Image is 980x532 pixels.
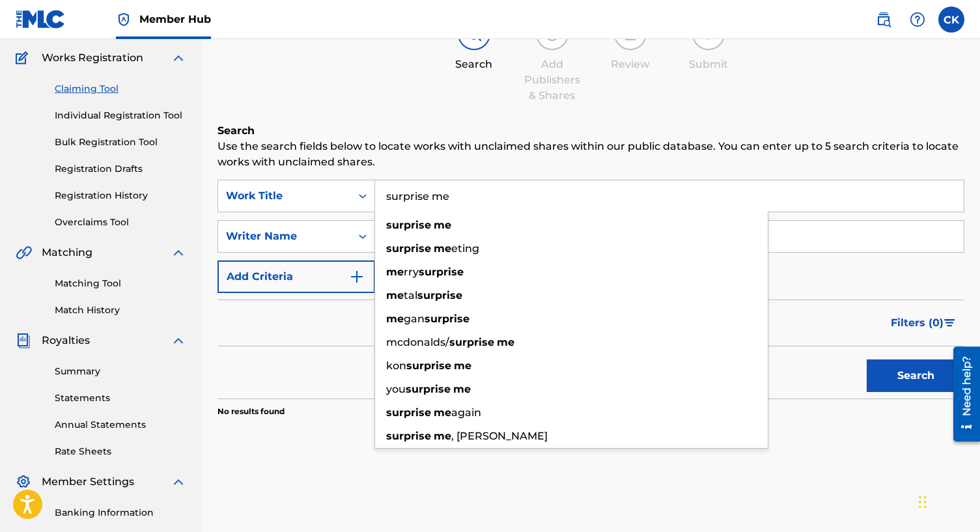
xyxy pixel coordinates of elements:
a: Matching Tool [55,277,186,290]
img: filter [944,319,955,327]
span: mcdonalds/ [386,336,449,348]
div: Search [441,57,507,72]
strong: me [434,406,451,419]
a: Individual Registration Tool [55,109,186,122]
strong: surprise [417,289,462,301]
span: gan [404,313,425,325]
img: expand [171,474,186,490]
span: tal [404,289,417,301]
span: Works Registration [42,50,143,66]
strong: me [434,242,451,255]
div: User Menu [938,7,964,33]
a: Match History [55,303,186,317]
a: Bulk Registration Tool [55,135,186,149]
a: Annual Statements [55,418,186,432]
form: Search Form [217,180,964,399]
div: Writer Name [226,229,343,244]
span: Royalties [42,333,90,348]
div: Add Publishers & Shares [520,57,585,104]
p: No results found [217,406,285,417]
img: help [910,12,925,27]
button: Filters (0) [883,307,964,339]
a: Registration Drafts [55,162,186,176]
span: kon [386,359,406,372]
span: eting [451,242,479,255]
img: Top Rightsholder [116,12,132,27]
button: Search [867,359,964,392]
strong: me [386,266,404,278]
img: 9d2ae6d4665cec9f34b9.svg [349,269,365,285]
img: expand [171,333,186,348]
h6: Search [217,123,964,139]
a: Statements [55,391,186,405]
span: Member Hub [139,12,211,27]
strong: surprise [419,266,464,278]
iframe: Chat Widget [915,469,980,532]
img: Matching [16,245,32,260]
div: Drag [919,483,927,522]
a: Public Search [871,7,897,33]
img: Works Registration [16,50,33,66]
p: Use the search fields below to locate works with unclaimed shares within our public database. You... [217,139,964,170]
img: expand [171,50,186,66]
span: rry [404,266,419,278]
a: Rate Sheets [55,445,186,458]
a: Banking Information [55,506,186,520]
iframe: Resource Center [944,341,980,446]
span: Member Settings [42,474,134,490]
strong: me [386,289,404,301]
img: Royalties [16,333,31,348]
span: Matching [42,245,92,260]
a: Summary [55,365,186,378]
img: MLC Logo [16,10,66,29]
strong: me [434,430,451,442]
a: Overclaims Tool [55,216,186,229]
strong: me [386,313,404,325]
strong: surprise [386,430,431,442]
button: Add Criteria [217,260,375,293]
strong: me [454,359,471,372]
strong: surprise [406,359,451,372]
div: Work Title [226,188,343,204]
strong: surprise [406,383,451,395]
strong: surprise [386,242,431,255]
img: Member Settings [16,474,31,490]
strong: surprise [425,313,469,325]
span: you [386,383,406,395]
a: Registration History [55,189,186,203]
strong: surprise [386,219,431,231]
div: Review [598,57,663,72]
strong: me [497,336,514,348]
img: expand [171,245,186,260]
span: Filters ( 0 ) [891,315,944,331]
strong: me [453,383,471,395]
span: , [PERSON_NAME] [451,430,548,442]
strong: surprise [386,406,431,419]
span: again [451,406,481,419]
a: Claiming Tool [55,82,186,96]
img: search [876,12,891,27]
strong: surprise [449,336,494,348]
div: Help [904,7,931,33]
div: Submit [676,57,741,72]
strong: me [434,219,451,231]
